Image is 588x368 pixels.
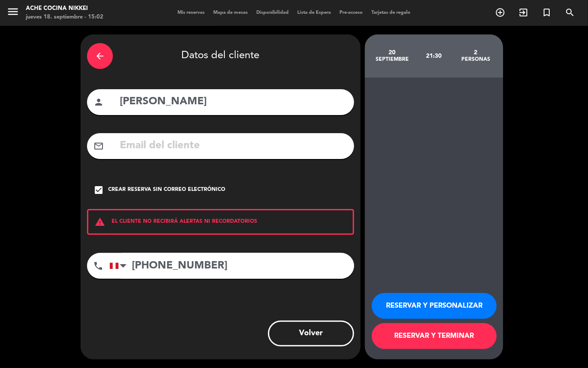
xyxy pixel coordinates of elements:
div: Ache Cocina Nikkei [26,4,103,13]
i: turned_in_not [541,7,552,18]
i: warning [88,217,112,227]
i: arrow_back [95,51,105,61]
div: 21:30 [413,41,455,71]
span: Lista de Espera [293,10,335,15]
button: RESERVAR Y TERMINAR [372,323,497,349]
i: add_circle_outline [495,7,505,18]
div: Crear reserva sin correo electrónico [108,186,225,194]
div: Peru (Perú): +51 [110,253,130,278]
i: person [93,97,104,107]
span: Mapa de mesas [209,10,252,15]
button: Volver [268,321,354,346]
div: 2 [455,49,497,56]
input: Nombre del cliente [119,93,348,111]
div: EL CLIENTE NO RECIBIRÁ ALERTAS NI RECORDATORIOS [87,209,354,235]
button: menu [6,5,19,21]
span: Mis reservas [173,10,209,15]
i: menu [6,5,19,18]
i: phone [93,261,103,271]
i: check_box [93,185,104,195]
div: 20 [371,49,413,56]
input: Número de teléfono... [109,253,354,279]
button: RESERVAR Y PERSONALIZAR [372,293,497,319]
input: Email del cliente [119,137,348,155]
i: search [565,7,575,18]
div: Datos del cliente [87,41,354,71]
div: septiembre [371,56,413,63]
div: jueves 18. septiembre - 15:02 [26,13,103,22]
i: mail_outline [93,141,104,151]
i: exit_to_app [518,7,529,18]
div: personas [455,56,497,63]
span: Pre-acceso [335,10,367,15]
span: Tarjetas de regalo [367,10,415,15]
span: Disponibilidad [252,10,293,15]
